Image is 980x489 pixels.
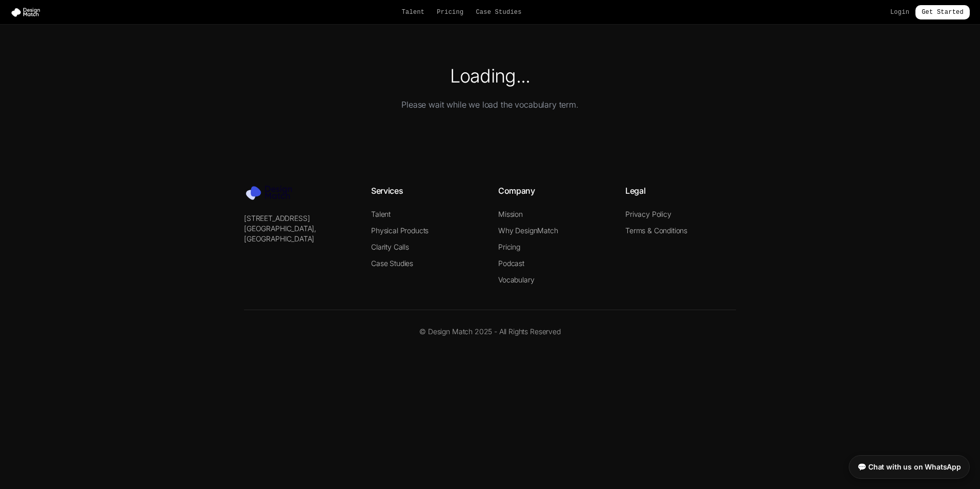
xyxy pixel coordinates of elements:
[402,8,425,16] a: Talent
[371,242,409,251] a: Clarity Calls
[498,242,520,251] a: Pricing
[144,66,836,86] h1: Loading...
[371,210,391,218] a: Talent
[915,5,970,19] a: Get Started
[244,213,355,223] p: [STREET_ADDRESS]
[371,185,482,197] h4: Services
[625,226,687,235] a: Terms & Conditions
[625,210,671,218] a: Privacy Policy
[498,226,558,235] a: Why DesignMatch
[498,275,534,284] a: Vocabulary
[371,259,413,268] a: Case Studies
[371,226,428,235] a: Physical Products
[890,8,909,16] a: Login
[849,455,970,479] a: 💬 Chat with us on WhatsApp
[10,7,45,17] img: Design Match
[244,327,736,337] p: © Design Match 2025 - All Rights Reserved
[244,223,355,244] p: [GEOGRAPHIC_DATA], [GEOGRAPHIC_DATA]
[498,185,609,197] h4: Company
[498,210,523,218] a: Mission
[476,8,521,16] a: Case Studies
[498,259,524,268] a: Podcast
[244,185,300,201] img: Design Match
[144,98,836,111] p: Please wait while we load the vocabulary term.
[437,8,463,16] a: Pricing
[625,185,736,197] h4: Legal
